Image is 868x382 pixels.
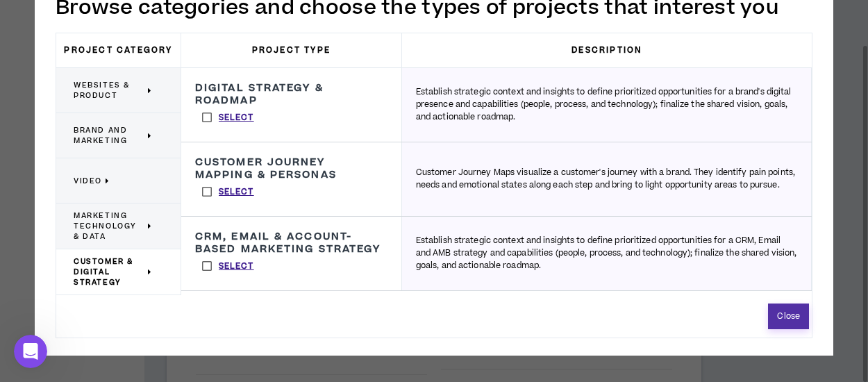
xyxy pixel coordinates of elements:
iframe: Intercom live chat [14,335,47,368]
p: Customer Journey Maps visualize a customer's journey with a brand. They identify pain points, nee... [416,167,797,192]
h3: Customer Journey Mapping & Personas [195,156,387,181]
span: Brand and Marketing [74,125,144,146]
p: Select [219,260,254,273]
span: Customer & Digital Strategy [74,256,144,288]
h3: Project Category [56,33,181,67]
span: Video [74,176,102,186]
p: Establish strategic context and insights to define prioritized opportunities for a brand's digita... [416,86,797,124]
h3: Description [402,33,812,67]
p: Establish strategic context and insights to define prioritized opportunities for a CRM, Email and... [416,235,797,272]
h3: Digital Strategy & Roadmap [195,82,387,107]
h3: CRM, Email & Account-Based Marketing Strategy [195,231,387,256]
button: Close [768,304,809,329]
h3: Project Type [181,33,402,67]
span: Marketing Technology & Data [74,210,144,242]
span: Websites & Product [74,80,144,101]
p: Select [219,186,254,199]
p: Select [219,112,254,124]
